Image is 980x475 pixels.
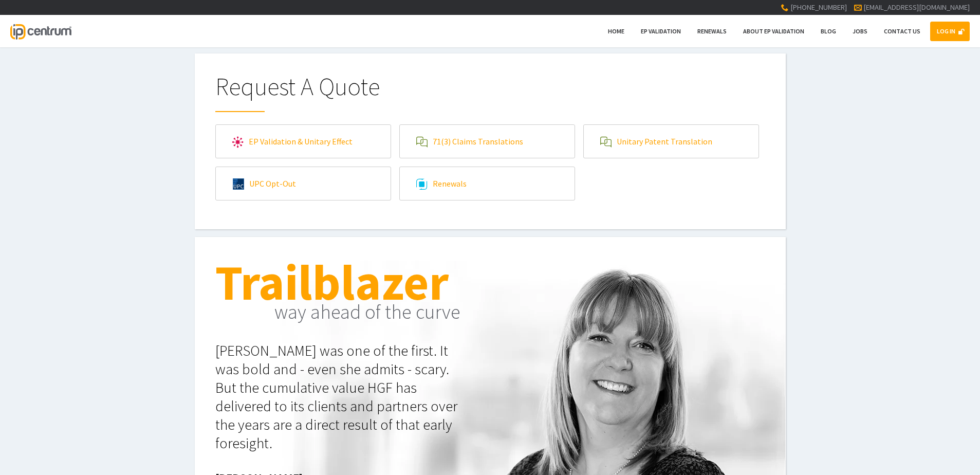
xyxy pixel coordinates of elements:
a: [EMAIL_ADDRESS][DOMAIN_NAME] [863,3,970,12]
a: IP Centrum [10,15,71,47]
a: Renewals [400,167,575,200]
span: Jobs [853,27,867,35]
span: Contact Us [884,27,920,35]
span: Blog [821,27,836,35]
a: Blog [814,22,843,41]
span: [PHONE_NUMBER] [790,3,847,12]
a: LOG IN [930,22,970,41]
a: 71(3) Claims Translations [400,125,575,158]
a: Jobs [846,22,874,41]
a: EP Validation & Unitary Effect [216,125,391,158]
img: upc.svg [233,178,244,190]
a: Unitary Patent Translation [584,125,759,158]
a: Home [601,22,631,41]
a: Renewals [691,22,733,41]
span: Home [608,27,624,35]
a: UPC Opt-Out [216,167,391,200]
span: Renewals [697,27,727,35]
span: EP Validation [641,27,681,35]
a: About EP Validation [736,22,811,41]
span: About EP Validation [743,27,804,35]
a: EP Validation [634,22,688,41]
h1: Request A Quote [215,74,765,112]
a: Contact Us [877,22,927,41]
